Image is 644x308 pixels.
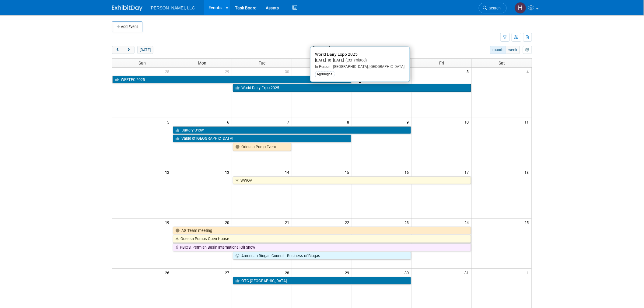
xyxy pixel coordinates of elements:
[284,269,292,276] span: 28
[315,52,358,57] span: World Dairy Expo 2025
[464,118,472,126] span: 10
[499,61,505,65] span: Sat
[525,48,529,52] i: Personalize Calendar
[406,118,412,126] span: 9
[526,269,532,276] span: 1
[112,76,351,84] a: WEFTEC 2025
[344,58,367,62] span: (Committed)
[524,219,532,226] span: 25
[224,168,232,176] span: 13
[112,5,142,11] img: ExhibitDay
[466,68,472,75] span: 3
[198,61,206,65] span: Mon
[233,277,411,285] a: OTC [GEOGRAPHIC_DATA]
[173,227,471,235] a: AG Team meeting
[404,219,412,226] span: 23
[464,219,472,226] span: 24
[233,84,471,92] a: World Dairy Expo 2025
[487,6,501,10] span: Search
[164,269,172,276] span: 26
[224,269,232,276] span: 27
[464,168,472,176] span: 17
[224,68,232,75] span: 29
[138,61,146,65] span: Sun
[524,118,532,126] span: 11
[284,68,292,75] span: 30
[506,46,520,54] button: week
[523,46,532,54] button: myCustomButton
[344,168,352,176] span: 15
[344,269,352,276] span: 29
[331,65,405,69] span: [GEOGRAPHIC_DATA], [GEOGRAPHIC_DATA]
[164,168,172,176] span: 12
[284,219,292,226] span: 21
[315,58,405,63] div: [DATE] to [DATE]
[439,61,444,65] span: Fri
[173,135,351,142] a: Value of [GEOGRAPHIC_DATA]
[224,219,232,226] span: 20
[490,46,506,54] button: month
[515,2,526,14] img: Hannah Mulholland
[173,126,411,134] a: Battery Show
[112,21,142,32] button: Add Event
[404,269,412,276] span: 30
[173,243,471,251] a: PBIOS: Permian Basin International Oil Show
[315,65,331,69] span: In-Person
[346,118,352,126] span: 8
[344,219,352,226] span: 22
[315,72,334,77] div: Ag/Biogas
[233,143,291,151] a: Odessa Pump Event
[150,5,195,10] span: [PERSON_NAME], LLC
[259,61,265,65] span: Tue
[286,118,292,126] span: 7
[464,269,472,276] span: 31
[226,118,232,126] span: 6
[479,3,507,13] a: Search
[164,68,172,75] span: 28
[524,168,532,176] span: 18
[404,168,412,176] span: 16
[173,235,471,243] a: Odessa Pumps Open House
[164,219,172,226] span: 19
[526,68,532,75] span: 4
[166,118,172,126] span: 5
[284,168,292,176] span: 14
[233,252,411,260] a: American Biogas Council - Business of Biogas
[137,46,153,54] button: [DATE]
[233,177,471,184] a: WWOA
[123,46,134,54] button: next
[112,46,123,54] button: prev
